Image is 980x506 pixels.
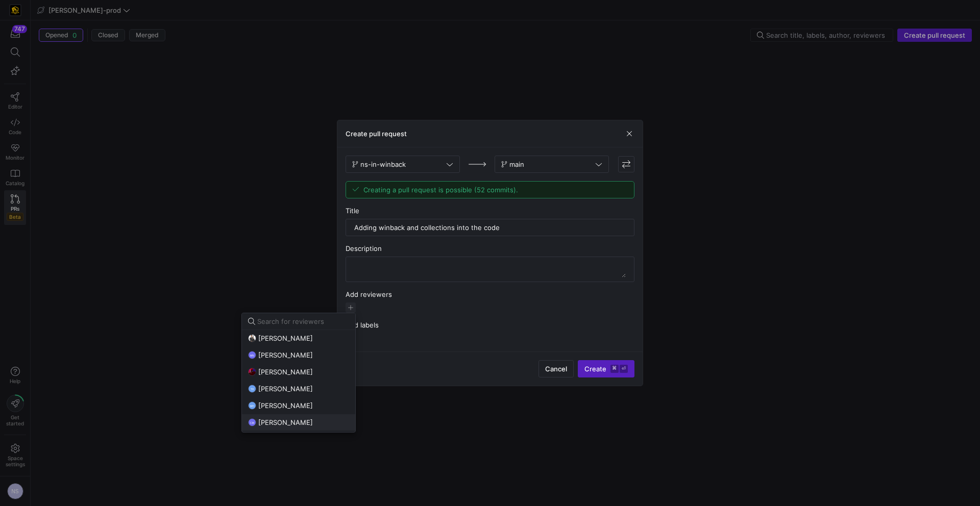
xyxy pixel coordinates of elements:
[258,368,313,376] span: [PERSON_NAME]
[258,418,313,426] span: [PERSON_NAME]
[248,385,256,393] div: TH
[248,351,256,359] div: MN
[248,368,256,376] img: https://storage.googleapis.com/y42-prod-data-exchange/images/ICWEDZt8PPNNsC1M8rtt1ADXuM1CLD3OveQ6...
[258,401,313,410] span: [PERSON_NAME]
[248,401,256,410] div: MH
[248,418,256,426] div: CM
[258,334,313,342] span: [PERSON_NAME]
[248,334,256,342] img: https://storage.googleapis.com/y42-prod-data-exchange/images/eavvdt3BI1mUL5aTwIpAt5MuNEaIUcQWfwmP...
[257,317,349,325] input: Search for reviewers
[258,385,313,393] span: [PERSON_NAME]
[258,351,313,359] span: [PERSON_NAME]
